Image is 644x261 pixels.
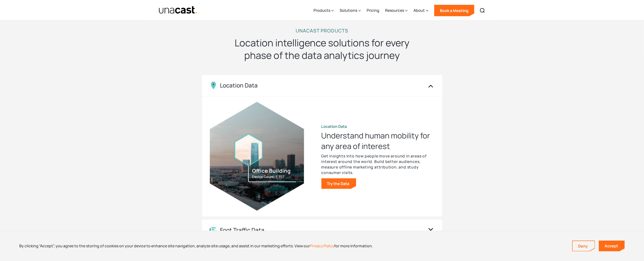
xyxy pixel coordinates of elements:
h2: Location intelligence solutions for every phase of the data analytics journey [226,37,418,62]
div: About [413,7,425,13]
div: By clicking “Accept”, you agree to the storing of cookies on your device to enhance site navigati... [19,243,373,249]
div: Resources [385,1,408,20]
img: Search icon [480,8,485,13]
img: Location Data icon [210,82,217,89]
a: home [159,6,198,14]
a: Try the Data [321,178,356,189]
a: Book a Meeting [434,5,474,16]
a: Pricing [367,1,379,20]
img: Location Analytics icon [210,226,217,234]
h2: UNACAST PRODUCTS [296,27,348,35]
div: Foot Traffic Data [220,227,265,234]
strong: Location Data [321,124,347,129]
div: Products [313,7,330,13]
h3: Understand human mobility for any area of interest [321,130,434,151]
img: visualization with the image of the city of the Location Data [210,102,304,211]
a: Accept [599,241,625,251]
img: Unacast text logo [159,6,198,14]
div: About [413,1,428,20]
div: Resources [385,7,404,13]
a: Deny [573,241,595,251]
div: Solutions [340,7,357,13]
p: Get insights into how people move around in areas of interest around the world. Build better audi... [321,153,434,175]
div: Solutions [340,1,361,20]
div: Location Data [220,82,258,89]
a: Privacy Policy [310,243,334,249]
div: Products [313,1,334,20]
